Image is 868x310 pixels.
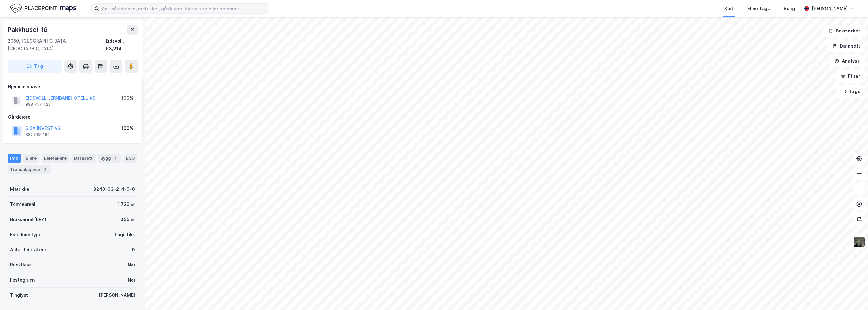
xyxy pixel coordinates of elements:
[10,231,42,238] div: Eiendomstype
[128,261,135,269] div: Nei
[99,4,268,13] input: Søk på adresse, matrikkel, gårdeiere, leietakere eller personer
[10,246,46,254] div: Antall leietakere
[8,154,21,163] div: Info
[23,154,39,163] div: Eiere
[42,167,48,173] div: 2
[853,236,865,248] img: 9k=
[8,113,137,121] div: Gårdeiere
[10,185,31,193] div: Matrikkel
[115,231,135,238] div: Logistikk
[10,291,28,299] div: Tinglyst
[747,5,770,12] div: Mine Tags
[8,83,137,91] div: Hjemmelshaver
[124,154,137,163] div: ESG
[10,201,35,208] div: Tomteareal
[121,125,133,132] div: 100%
[120,216,135,223] div: 335 ㎡
[10,216,46,223] div: Bruksareal (BRA)
[8,165,51,174] div: Transaksjoner
[112,155,119,161] div: 1
[823,25,865,37] button: Bokmerker
[10,276,35,284] div: Festegrunn
[72,154,95,163] div: Datasett
[93,185,135,193] div: 3240-63-214-0-0
[121,94,133,102] div: 100%
[835,70,865,83] button: Filter
[724,5,733,12] div: Kart
[118,201,135,208] div: 1 720 ㎡
[836,280,868,310] div: Kontrollprogram for chat
[98,154,121,163] div: Bygg
[836,280,868,310] iframe: Chat Widget
[827,40,865,52] button: Datasett
[26,102,51,107] div: 998 757 428
[836,85,865,98] button: Tags
[812,5,848,12] div: [PERSON_NAME]
[106,37,138,52] div: Eidsvoll, 63/214
[8,37,106,52] div: 2080, [GEOGRAPHIC_DATA], [GEOGRAPHIC_DATA]
[784,5,795,12] div: Bolig
[132,246,135,254] div: 0
[99,291,135,299] div: [PERSON_NAME]
[8,25,49,35] div: Pakkhuset 16
[10,3,76,14] img: logo.f888ab2527a4732fd821a326f86c7f29.svg
[26,132,50,137] div: 882 585 182
[42,154,69,163] div: Leietakere
[128,276,135,284] div: Nei
[10,261,31,269] div: Punktleie
[829,55,865,67] button: Analyse
[8,60,62,73] button: Tag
